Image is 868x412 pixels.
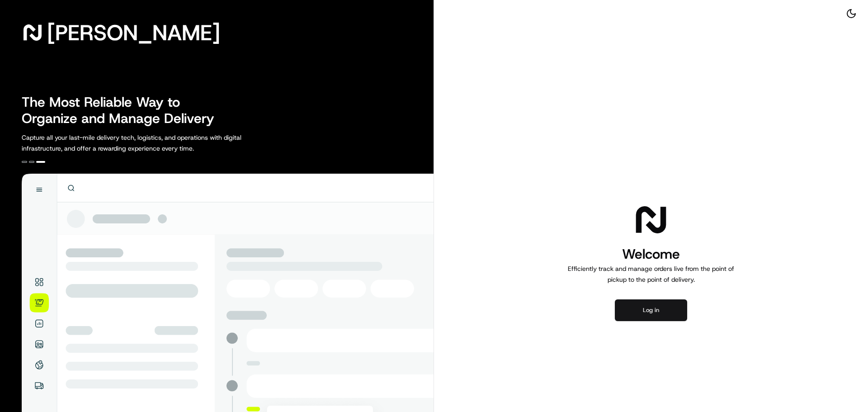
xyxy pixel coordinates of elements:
[564,263,738,285] p: Efficiently track and manage orders live from the point of pickup to the point of delivery.
[22,94,224,127] h2: The Most Reliable Way to Organize and Manage Delivery
[615,299,687,321] button: Log in
[22,132,282,154] p: Capture all your last-mile delivery tech, logistics, and operations with digital infrastructure, ...
[47,24,220,42] span: [PERSON_NAME]
[564,245,738,263] h1: Welcome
